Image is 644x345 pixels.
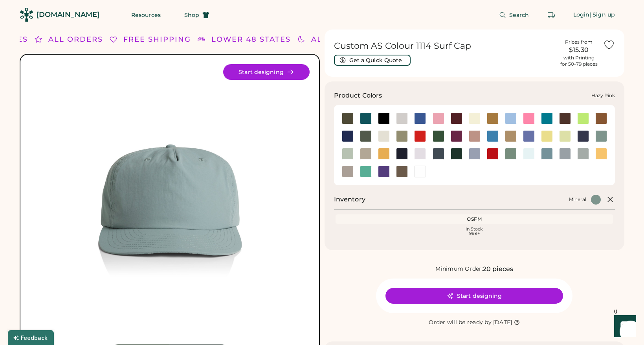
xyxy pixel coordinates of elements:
[490,7,539,23] button: Search
[565,39,593,45] div: Prices from
[493,319,512,327] div: [DATE]
[429,319,492,327] div: Order will be ready by
[569,196,586,203] div: Mineral
[591,92,615,99] div: Hazy Pink
[48,34,103,45] div: ALL ORDERS
[334,91,382,100] h3: Product Colors
[334,41,555,52] h1: Custom AS Colour 1114 Surf Cap
[559,45,598,55] div: $15.30
[385,288,563,304] button: Start designing
[37,10,99,20] div: [DOMAIN_NAME]
[334,195,365,204] h2: Inventory
[175,7,219,23] button: Shop
[334,55,411,66] button: Get a Quick Quote
[30,64,310,344] div: 1114 Style Image
[509,12,529,18] span: Search
[184,12,199,18] span: Shop
[607,310,640,343] iframe: Front Chat
[211,34,291,45] div: LOWER 48 STATES
[30,64,310,344] img: 1114 - Mineral Front Image
[560,55,598,67] div: with Printing for 50-79 pieces
[435,265,483,273] div: Minimum Order:
[20,8,33,22] img: Rendered Logo - Screens
[337,216,612,222] div: OSFM
[337,227,612,236] div: In Stock 999+
[223,64,310,80] button: Start designing
[589,11,615,19] div: | Sign up
[483,264,513,274] div: 20 pieces
[123,34,191,45] div: FREE SHIPPING
[122,7,170,23] button: Resources
[573,11,590,19] div: Login
[311,34,366,45] div: ALL ORDERS
[543,7,559,23] button: Retrieve an order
